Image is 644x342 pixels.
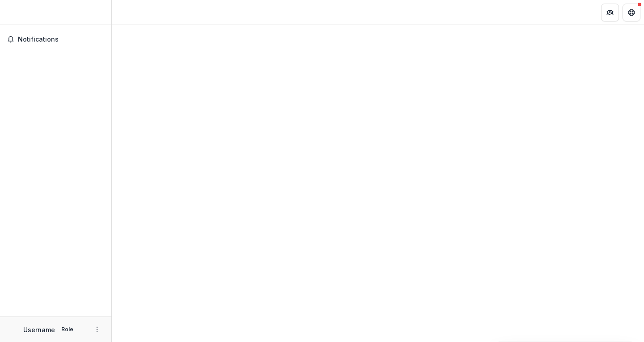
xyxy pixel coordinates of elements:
[59,325,76,334] p: Role
[623,4,640,21] button: Get Help
[23,325,55,334] p: Username
[92,324,102,335] button: More
[601,4,619,21] button: Partners
[18,36,104,43] span: Notifications
[4,32,108,46] button: Notifications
